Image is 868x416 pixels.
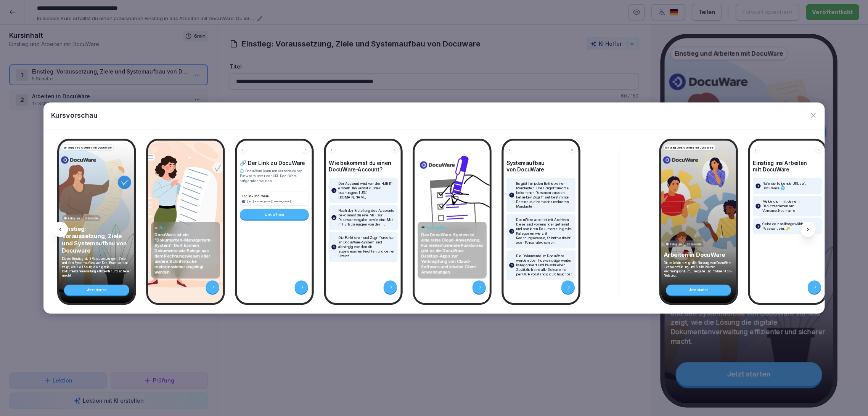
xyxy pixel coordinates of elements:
p: 🌐 DocuWare kann mit verschiedenen Browsern unter der URL DocuWare aufgerufen werden. [240,168,309,183]
h4: Systemaufbau von DocuWare [506,160,575,173]
p: 17 Schritte [687,242,701,246]
p: 2 [511,229,513,234]
img: favicon.ico [242,200,245,203]
h4: 🔗 Der Link zu DocuWare [240,160,309,166]
h4: 🖥️ Systemaufbau [421,226,483,230]
p: 5 Schritte [85,216,98,220]
p: Gebe dein selbstgewähltes Passwort ein. 🔑 [762,222,819,231]
p: Es gibt für jeden Betrieb einen Mandanten. Über Zugriffsrechte bekommen Personen aus den Betriebe... [516,181,573,209]
p: 3 [757,224,759,229]
p: Melde dich mit deinem Benutzernamen an: Vorname.Nachname [762,199,819,213]
p: 2 [757,204,759,208]
p: Der Account wird von der HdB IT erstellt. Ihn kannst du hier beantragen: [URL][DOMAIN_NAME] [338,181,395,200]
p: 1 [757,184,759,188]
p: Fällig am [68,216,80,220]
p: 3 [511,263,513,267]
p: Die Dokumente im DocuWare werden über Indexeinträge weiter kategorisiert und beschrieben. Zusätzl... [516,254,573,277]
h4: Einstieg ins Arbeiten mit DocuWare [753,160,822,173]
p: DocuWare arbeitet mit Archiven. Diese sind voneinander getrennt und sortieren Dokumente in grobe ... [516,218,573,245]
div: Link öffnen [240,209,309,220]
p: Diese Lektion zeigt die Nutzung von DocuWare – von Anmeldung und Suche bis zur Rechnungsprüfung, ... [664,261,733,277]
p: 2 [333,215,335,220]
p: [URL][DOMAIN_NAME][DOMAIN_NAME] [247,200,291,203]
p: Das DocuWare-System ist eine reine Cloud-Anwendung. Für weiterführende Funktionen gibt es die Doc... [421,232,483,275]
p: Einstieg und Arbeiten mit DocuWare [63,146,112,150]
p: DocuWare ist ein "Dokumenten-Management-System". Dort können Dokumente wie Belege aus dem Rechnun... [154,232,217,275]
p: 3 [333,245,335,249]
p: 1 [333,188,334,193]
div: Jetzt starten [64,285,129,295]
p: Die Funktionen und Zugriffsrechte im DocuWare-System sind abhängig von den dir zugewiesenen Recht... [338,235,395,258]
p: Arbeiten in DocuWare [664,251,733,258]
p: Kursvorschau [51,110,98,120]
p: Fällig am [670,242,682,246]
p: Nach der Erstellung des Accounts bekommst du eine Mail zur Passwortvergabe sowie eine Mail mit Er... [338,208,395,227]
div: Jetzt starten [666,285,731,295]
p: 1 [511,193,512,197]
p: Log in - DocuWare [242,194,291,198]
p: Dieser Einstieg stellt Voraussetzungen, Ziele und den Systemaufbau von DocuWare vor und zeigt, wi... [62,256,132,277]
h4: Wie bekommst du einen DocuWare-Account? [329,160,398,173]
p: Einstieg und Arbeiten mit DocuWare [665,146,714,150]
p: Einstieg: Voraussetzung, Ziele und Systemaufbau von Docuware [62,225,132,254]
h4: 🎯 Ziel [154,226,217,230]
p: Rufe die folgende URL auf: DocuWare 🌐 [762,181,819,190]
